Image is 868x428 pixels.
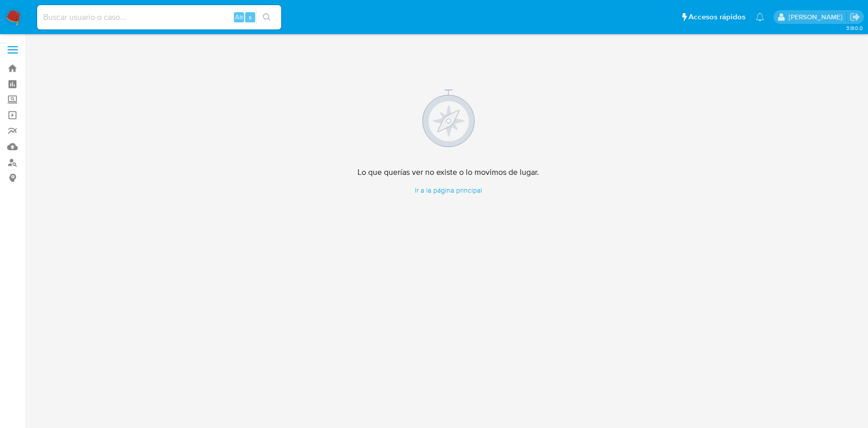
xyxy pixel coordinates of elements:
[789,12,846,22] p: ximena.felix@mercadolibre.com
[357,167,539,177] h4: Lo que querías ver no existe o lo movimos de lugar.
[235,12,243,22] span: Alt
[850,12,860,22] a: Salir
[689,12,745,22] span: Accesos rápidos
[357,186,539,195] a: Ir a la página principal
[249,12,252,22] span: s
[756,13,764,21] a: Notificaciones
[256,10,277,24] button: search-icon
[37,11,281,24] input: Buscar usuario o caso...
